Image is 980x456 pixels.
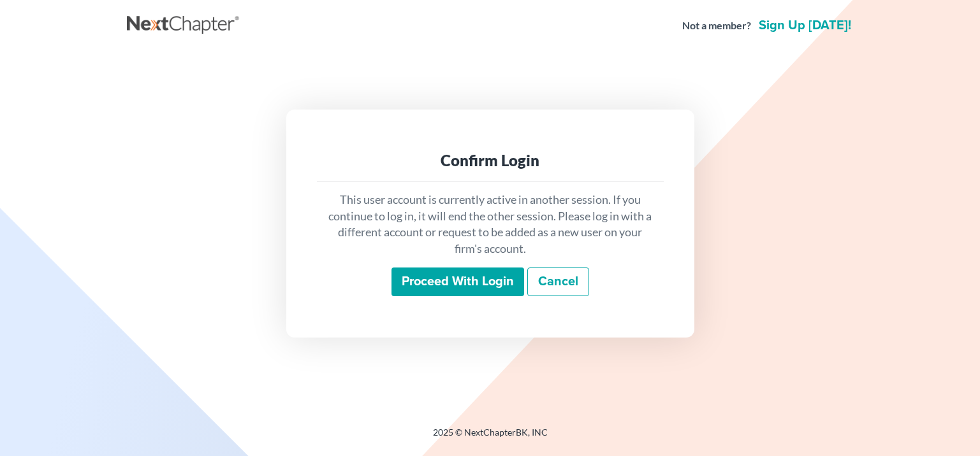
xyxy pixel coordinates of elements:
a: Cancel [527,267,589,297]
a: Sign up [DATE]! [756,19,854,32]
input: Proceed with login [391,267,524,297]
div: 2025 © NextChapterBK, INC [127,426,854,449]
strong: Not a member? [682,18,751,33]
div: Confirm Login [327,150,654,171]
p: This user account is currently active in another session. If you continue to log in, it will end ... [327,192,654,257]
